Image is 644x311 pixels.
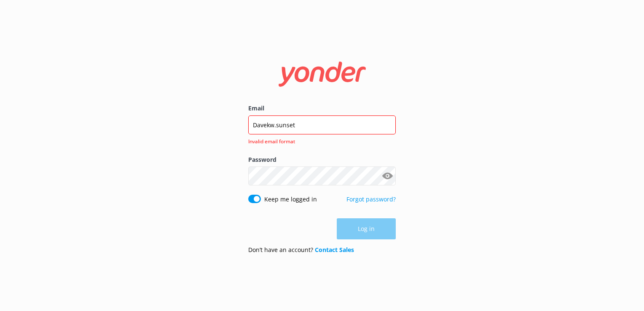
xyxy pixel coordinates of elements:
[248,104,396,113] label: Email
[346,195,396,203] a: Forgot password?
[248,155,396,164] label: Password
[315,246,354,254] a: Contact Sales
[248,115,396,134] input: user@emailaddress.com
[248,245,354,255] p: Don’t have an account?
[379,168,396,185] button: Show password
[264,195,317,204] label: Keep me logged in
[248,137,391,145] span: Invalid email format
